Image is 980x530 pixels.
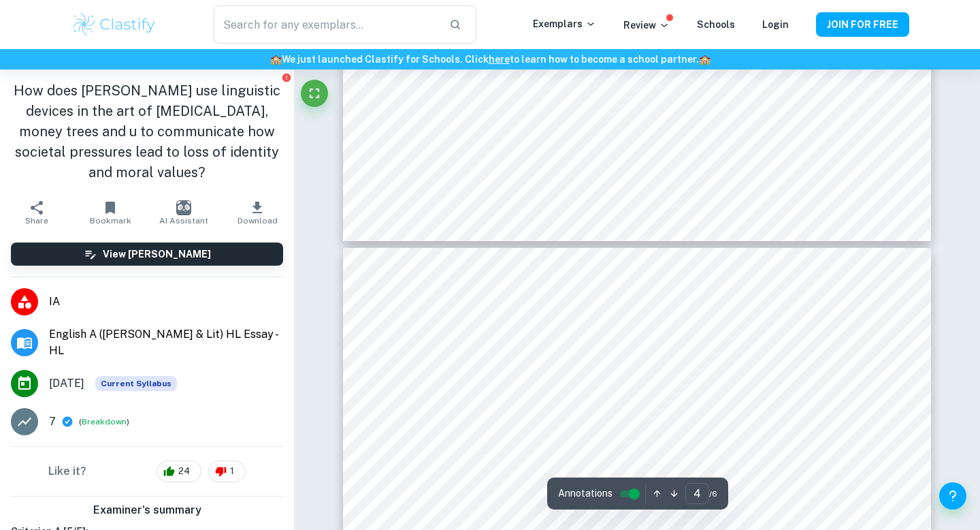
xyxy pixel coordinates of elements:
button: JOIN FOR FREE [816,12,909,37]
button: Fullscreen [301,80,328,107]
button: Bookmark [73,193,147,232]
p: Exemplars [533,16,596,31]
p: Review [623,18,670,33]
button: AI Assistant [147,193,220,232]
h1: How does [PERSON_NAME] use linguistic devices in the art of [MEDICAL_DATA], money trees and u to ... [11,80,283,183]
button: Download [220,193,294,232]
p: 7 [49,414,56,430]
span: ( ) [79,416,129,428]
span: 24 [171,465,197,478]
span: English A ([PERSON_NAME] & Lit) HL Essay - HL [49,326,283,359]
span: Download [238,216,278,225]
img: Clastify logo [71,11,157,38]
h6: Like it? [48,463,86,480]
span: Share [25,216,48,225]
input: Search for any exemplars... [214,5,438,44]
button: View [PERSON_NAME] [11,243,283,266]
span: 🏫 [270,54,282,65]
span: / 6 [709,488,717,500]
span: 🏫 [699,54,710,65]
div: This exemplar is based on the current syllabus. Feel free to refer to it for inspiration/ideas wh... [95,376,177,391]
a: Login [762,19,789,30]
a: Schools [697,19,735,30]
span: IA [49,294,283,310]
span: Current Syllabus [95,376,177,391]
span: 1 [223,465,242,478]
span: Bookmark [90,216,131,225]
span: [DATE] [49,375,84,392]
button: Report issue [281,72,291,82]
div: 24 [157,461,201,482]
button: Help and Feedback [939,482,966,510]
h6: View [PERSON_NAME] [103,247,211,262]
div: 1 [208,461,246,482]
h6: Examiner's summary [5,502,289,518]
img: AI Assistant [176,200,191,215]
span: Annotations [558,486,612,501]
button: Breakdown [82,416,127,428]
span: AI Assistant [159,216,208,225]
a: here [489,54,510,65]
h6: We just launched Clastify for Schools. Click to learn how to become a school partner. [3,52,977,67]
